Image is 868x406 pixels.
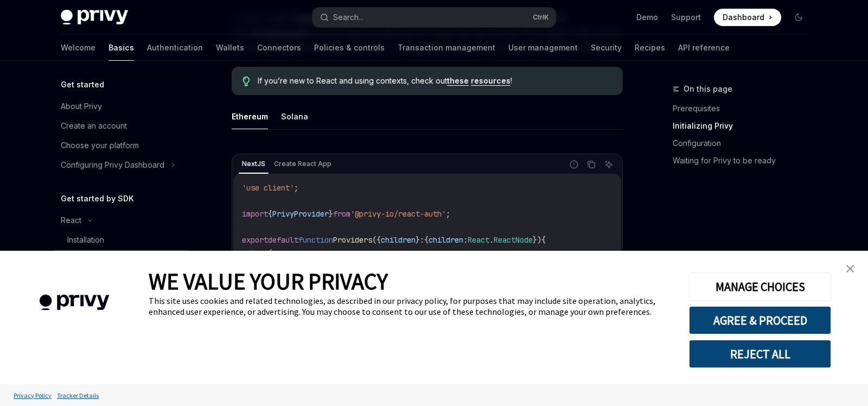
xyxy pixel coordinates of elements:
a: Configuration [673,135,816,152]
h5: Get started [61,78,104,91]
a: Choose your platform [52,136,191,155]
a: Basics [108,35,134,61]
a: Recipes [635,35,665,61]
span: ; [446,209,450,219]
span: PrivyProvider [272,209,329,219]
span: : [463,235,468,245]
div: React [61,214,81,227]
span: function [298,235,333,245]
a: API reference [678,35,730,61]
span: { [424,235,429,245]
span: : [420,235,424,245]
button: Report incorrect code [567,157,581,172]
a: Create an account [52,116,191,136]
div: Search... [333,11,363,24]
a: resources [471,76,510,86]
a: Policies & controls [314,35,385,61]
h5: Get started by SDK [61,192,134,205]
a: Connectors [257,35,301,61]
button: Ethereum [232,104,268,129]
a: Transaction management [398,35,495,61]
button: Toggle dark mode [790,9,807,26]
span: ( [268,248,272,258]
div: About Privy [61,100,102,113]
span: children [381,235,416,245]
a: Setup [52,250,191,269]
span: ({ [372,235,381,245]
span: 'use client' [242,183,294,193]
span: default [268,235,298,245]
div: Create React App [271,157,335,170]
a: Demo [636,12,658,23]
a: Authentication [147,35,203,61]
span: ReactNode [494,235,533,245]
span: React [468,235,489,245]
div: This site uses cookies and related technologies, as described in our privacy policy, for purposes... [149,295,673,317]
span: Providers [333,235,372,245]
span: return [242,248,268,258]
div: Configuring Privy Dashboard [61,158,164,172]
a: Wallets [216,35,244,61]
span: } [416,235,420,245]
span: WE VALUE YOUR PRIVACY [149,267,388,295]
button: Copy the contents from the code block [584,157,598,172]
a: Installation [52,230,191,250]
a: Prerequisites [673,100,816,117]
button: Search...CtrlK [312,8,556,27]
span: ; [294,183,298,193]
a: Privacy Policy [11,386,54,405]
span: . [489,235,494,245]
a: Welcome [61,35,95,61]
span: If you’re new to React and using contexts, check out ! [258,75,612,86]
button: AGREE & PROCEED [689,306,831,334]
span: Ctrl K [533,13,549,22]
span: Dashboard [723,12,764,23]
span: On this page [684,83,732,96]
div: Installation [67,233,104,246]
button: MANAGE CHOICES [689,272,831,301]
span: import [242,209,268,219]
a: User management [508,35,578,61]
span: }) [533,235,541,245]
button: Ask AI [602,157,616,172]
a: Dashboard [714,9,781,26]
svg: Tip [242,77,250,86]
a: these [447,76,469,86]
span: { [268,209,272,219]
a: Support [671,12,701,23]
a: Tracker Details [54,386,101,405]
span: from [333,209,350,219]
span: export [242,235,268,245]
div: Choose your platform [61,139,139,152]
div: NextJS [239,157,269,170]
span: children [429,235,463,245]
img: close banner [846,265,854,272]
span: '@privy-io/react-auth' [350,209,446,219]
a: close banner [839,258,861,280]
img: company logo [16,279,132,326]
a: Initializing Privy [673,117,816,135]
span: { [541,235,546,245]
span: } [329,209,333,219]
a: Waiting for Privy to be ready [673,152,816,169]
a: Security [591,35,622,61]
div: Create an account [61,119,127,132]
a: About Privy [52,97,191,116]
button: Solana [281,104,308,129]
img: dark logo [61,10,128,25]
button: REJECT ALL [689,340,831,368]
